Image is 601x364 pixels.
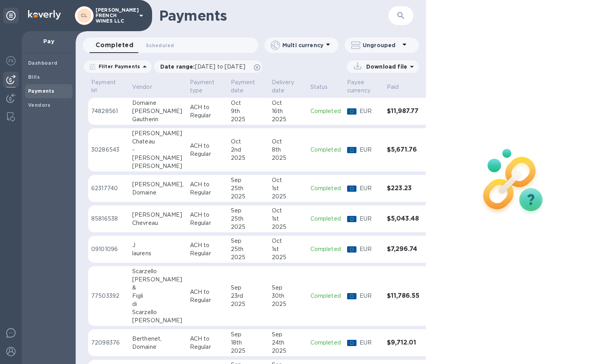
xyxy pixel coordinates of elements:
[132,300,184,308] div: di
[231,339,266,347] div: 18th
[272,347,304,355] div: 2025
[132,267,184,276] div: Scarzello
[190,142,225,158] p: ACH to Regular
[132,211,184,219] div: [PERSON_NAME]
[387,146,419,154] h3: $5,671.76
[360,292,381,300] p: EUR
[387,292,419,300] h3: $11,786.55
[363,63,407,71] p: Download file
[272,184,304,193] div: 1st
[96,7,135,24] p: [PERSON_NAME] FRENCH WINES LLC
[231,107,266,115] div: 9th
[310,292,341,300] p: Completed
[387,246,419,253] h3: $7,296.74
[272,284,304,292] div: Sep
[310,339,341,347] p: Completed
[231,193,266,201] div: 2025
[132,162,184,170] div: [PERSON_NAME]
[360,339,381,347] p: EUR
[154,60,262,73] div: Date range:[DATE] to [DATE]
[272,223,304,231] div: 2025
[231,207,266,215] div: Sep
[28,88,54,94] b: Payments
[387,215,419,223] h3: $5,043.48
[231,237,266,245] div: Sep
[132,284,184,292] div: &
[347,78,371,95] p: Payee currency
[91,245,126,253] p: 09101096
[91,146,126,154] p: 30286543
[132,115,184,124] div: Gautherin
[387,83,399,91] p: Paid
[310,245,341,253] p: Completed
[190,211,225,227] p: ACH to Regular
[132,154,184,162] div: [PERSON_NAME]
[272,339,304,347] div: 24th
[91,215,126,223] p: 85816538
[190,180,225,197] p: ACH to Regular
[231,115,266,124] div: 2025
[231,215,266,223] div: 25th
[231,330,266,339] div: Sep
[146,41,174,49] span: Scheduled
[387,185,419,192] h3: $223.23
[132,138,184,146] div: Chateau
[81,12,88,18] b: CL
[132,249,184,258] div: laurens
[231,292,266,300] div: 23rd
[132,316,184,325] div: [PERSON_NAME]
[132,146,184,154] div: -
[231,284,266,292] div: Sep
[132,241,184,249] div: J
[28,74,40,80] b: Bills
[272,78,304,95] span: Delivery date
[282,41,323,49] p: Multi currency
[132,335,184,343] div: Berthenet,
[360,107,381,115] p: EUR
[6,56,16,65] img: Foreign exchange
[272,138,304,146] div: Oct
[310,184,341,193] p: Completed
[231,176,266,184] div: Sep
[272,207,304,215] div: Oct
[195,64,245,70] span: [DATE] to [DATE]
[272,154,304,162] div: 2025
[387,339,419,346] h3: $9,712.01
[132,99,184,107] div: Domaine
[387,83,409,91] span: Paid
[310,107,341,115] p: Completed
[132,219,184,227] div: Chevreau
[231,347,266,355] div: 2025
[190,78,215,95] p: Payment type
[91,107,126,115] p: 74828561
[310,215,341,223] p: Completed
[28,60,58,66] b: Dashboard
[132,276,184,284] div: [PERSON_NAME]
[272,292,304,300] div: 30th
[231,146,266,154] div: 2nd
[387,108,419,115] h3: $11,987.77
[272,300,304,308] div: 2025
[91,339,126,347] p: 72098376
[190,288,225,304] p: ACH to Regular
[272,237,304,245] div: Oct
[310,83,338,91] span: Status
[360,245,381,253] p: EUR
[272,115,304,124] div: 2025
[159,7,388,24] h1: Payments
[231,154,266,162] div: 2025
[272,330,304,339] div: Sep
[347,78,381,95] span: Payee currency
[28,10,61,19] img: Logo
[231,253,266,262] div: 2025
[190,103,225,120] p: ACH to Regular
[272,176,304,184] div: Oct
[231,300,266,308] div: 2025
[28,37,69,45] p: Pay
[190,335,225,351] p: ACH to Regular
[272,253,304,262] div: 2025
[231,184,266,193] div: 25th
[272,78,294,95] p: Delivery date
[132,129,184,138] div: [PERSON_NAME]
[272,215,304,223] div: 1st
